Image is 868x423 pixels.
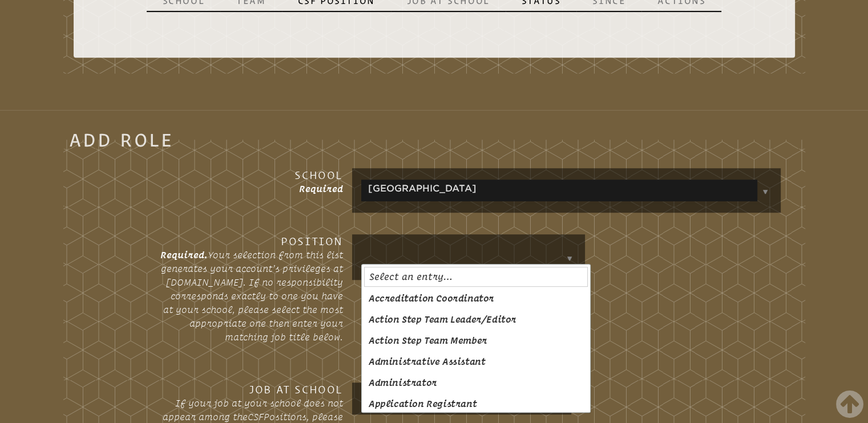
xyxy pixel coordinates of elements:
a: Action Step Team Member [364,331,492,349]
a: Administrator [364,373,442,392]
h3: Position [160,234,343,248]
span: Required. [160,250,208,260]
a: Select an entry… [365,267,457,286]
a: Administrative Assistant [364,352,490,371]
a: Application Registrant [364,394,481,413]
span: CSF [248,412,264,422]
h3: School [160,168,343,182]
span: Required [299,184,343,194]
a: [GEOGRAPHIC_DATA] [364,180,477,198]
p: Your selection from this list generates your account’s privileges at [DOMAIN_NAME]. If no respons... [160,248,343,344]
legend: Add Role [69,133,174,147]
a: Action Step Team Leader/Editor [364,310,521,328]
h3: Job at School [160,383,343,396]
a: Accreditation Coordinator [364,289,499,307]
